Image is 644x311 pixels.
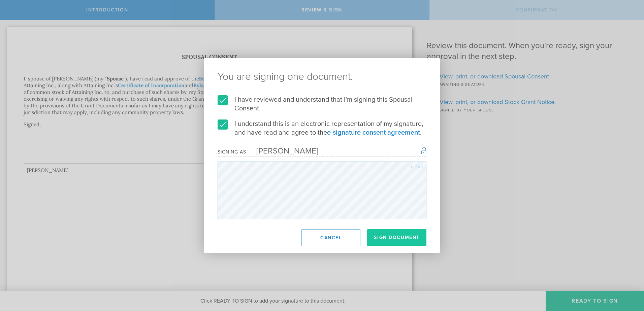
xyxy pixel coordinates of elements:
div: Signing as [218,149,246,155]
div: [PERSON_NAME] [246,146,318,156]
iframe: Chat Widget [610,258,644,291]
button: Cancel [301,229,360,246]
label: I understand this is an electronic representation of my signature, and have read and agree to the . [218,119,426,137]
ng-pluralize: You are signing one document. [218,72,426,82]
label: I have reviewed and understand that I'm signing this Spousal Consent [218,95,426,113]
button: Sign Document [367,229,426,246]
a: e-signature consent agreement [327,129,420,137]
